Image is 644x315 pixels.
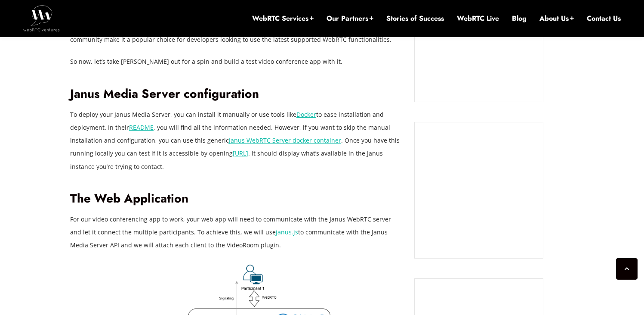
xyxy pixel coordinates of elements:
[512,14,527,23] a: Blog
[423,131,534,250] iframe: Embedded CTA
[70,213,401,252] p: For our video conferencing app to work, your web app will need to communicate with the Janus WebR...
[539,14,574,23] a: About Us
[70,55,401,68] p: So now, let’s take [PERSON_NAME] out for a spin and build a test video conference app with it.
[457,14,499,23] a: WebRTC Live
[276,228,298,236] a: janus.js
[327,14,373,23] a: Our Partners
[70,191,401,206] h2: The Web Application
[233,149,248,157] a: [URL]
[587,14,621,23] a: Contact Us
[70,87,401,102] h2: Janus Media Server configuration
[70,108,401,173] p: To deploy your Janus Media Server, you can install it manually or use tools like to ease installa...
[23,5,60,31] img: WebRTC.ventures
[129,123,154,131] a: README
[386,14,444,23] a: Stories of Success
[229,136,341,144] a: Janus WebRTC Server docker container
[296,110,316,119] a: Docker
[252,14,314,23] a: WebRTC Services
